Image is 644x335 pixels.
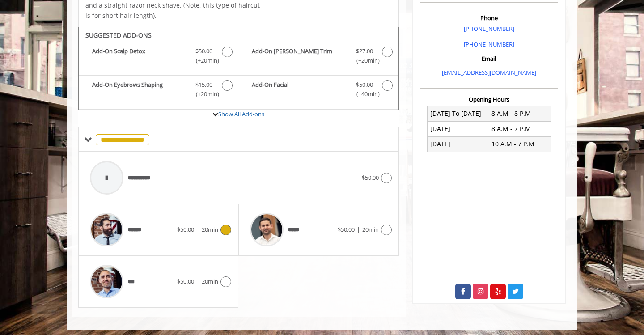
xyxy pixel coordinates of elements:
[83,47,233,68] label: Add-On Scalp Detox
[218,110,264,118] a: Show All Add-ons
[351,89,377,99] span: (+40min )
[420,96,558,102] h3: Opening Hours
[356,80,373,89] span: $50.00
[202,225,218,233] span: 20min
[489,121,551,136] td: 8 A.M - 7 P.M
[196,277,199,285] span: |
[92,47,186,65] b: Add-On Scalp Detox
[202,277,218,285] span: 20min
[423,55,555,62] h3: Email
[362,225,379,233] span: 20min
[78,27,399,110] div: The Made Man Senior Barber Haircut Add-onS
[177,225,194,233] span: $50.00
[356,47,373,56] span: $27.00
[362,174,379,182] span: $50.00
[464,40,514,48] a: [PHONE_NUMBER]
[442,68,536,76] a: [EMAIL_ADDRESS][DOMAIN_NAME]
[428,121,489,136] td: [DATE]
[351,56,377,65] span: (+20min )
[195,80,212,89] span: $15.00
[252,80,347,99] b: Add-On Facial
[428,136,489,152] td: [DATE]
[92,80,186,99] b: Add-On Eyebrows Shaping
[83,80,233,101] label: Add-On Eyebrows Shaping
[243,80,394,101] label: Add-On Facial
[196,225,199,233] span: |
[195,47,212,56] span: $50.00
[191,89,217,99] span: (+20min )
[489,136,551,152] td: 10 A.M - 7 P.M
[338,225,355,233] span: $50.00
[85,31,152,39] b: SUGGESTED ADD-ONS
[428,106,489,121] td: [DATE] To [DATE]
[252,47,347,65] b: Add-On [PERSON_NAME] Trim
[423,15,555,21] h3: Phone
[177,277,194,285] span: $50.00
[243,47,394,68] label: Add-On Beard Trim
[357,225,360,233] span: |
[464,25,514,33] a: [PHONE_NUMBER]
[489,106,551,121] td: 8 A.M - 8 P.M
[191,56,217,65] span: (+20min )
